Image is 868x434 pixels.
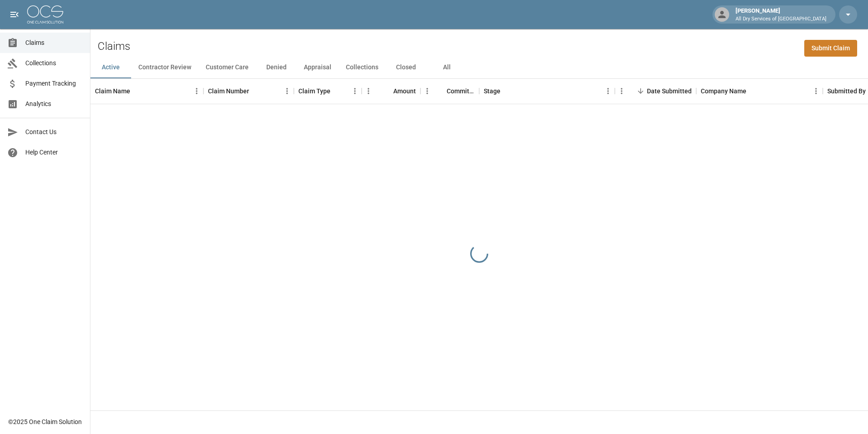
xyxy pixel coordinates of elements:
[25,99,83,109] span: Analytics
[615,84,628,98] button: Menu
[90,57,868,78] div: dynamic tabs
[701,78,746,104] div: Company Name
[98,40,130,53] h2: Claims
[90,78,203,104] div: Claim Name
[426,57,467,78] button: All
[8,417,82,426] div: © 2025 One Claim Solution
[696,78,823,104] div: Company Name
[256,57,297,78] button: Denied
[447,78,475,104] div: Committed Amount
[208,78,249,104] div: Claim Number
[484,78,500,104] div: Stage
[615,78,696,104] div: Date Submitted
[190,84,203,98] button: Menu
[647,78,692,104] div: Date Submitted
[732,6,830,23] div: [PERSON_NAME]
[5,5,24,24] button: open drawer
[294,78,362,104] div: Claim Type
[95,78,130,104] div: Claim Name
[736,15,826,23] p: All Dry Services of [GEOGRAPHIC_DATA]
[339,57,386,78] button: Collections
[809,84,823,98] button: Menu
[420,78,479,104] div: Committed Amount
[634,85,647,97] button: Sort
[827,78,866,104] div: Submitted By
[348,84,362,98] button: Menu
[804,40,857,57] a: Submit Claim
[746,85,759,97] button: Sort
[90,57,131,78] button: Active
[25,148,83,157] span: Help Center
[362,84,375,98] button: Menu
[131,57,198,78] button: Contractor Review
[362,78,420,104] div: Amount
[386,57,426,78] button: Closed
[198,57,256,78] button: Customer Care
[25,58,83,68] span: Collections
[25,38,83,48] span: Claims
[330,85,343,97] button: Sort
[298,78,330,104] div: Claim Type
[393,78,416,104] div: Amount
[434,85,447,97] button: Sort
[27,5,63,24] img: ocs-logo-white-transparent.png
[25,127,83,137] span: Contact Us
[381,85,393,97] button: Sort
[249,85,262,97] button: Sort
[280,84,294,98] button: Menu
[25,79,83,88] span: Payment Tracking
[601,84,615,98] button: Menu
[479,78,615,104] div: Stage
[420,84,434,98] button: Menu
[500,85,513,97] button: Sort
[130,85,143,97] button: Sort
[203,78,294,104] div: Claim Number
[297,57,339,78] button: Appraisal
